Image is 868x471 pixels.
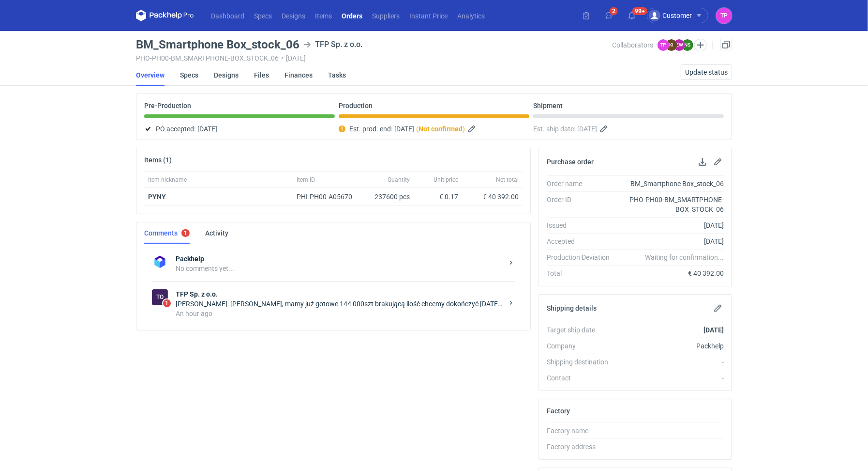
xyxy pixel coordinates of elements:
button: Edit purchase order [712,156,724,168]
div: PHO-PH00-BM_SMARTPHONE-BOX_STOCK_06 [DATE] [136,54,613,62]
span: [DATE] [577,123,597,135]
span: Unit price [434,176,458,184]
div: - [617,357,724,367]
div: PO accepted: [144,123,335,135]
h2: Purchase order [547,158,594,166]
button: Download PO [697,156,708,168]
div: - [617,426,724,436]
a: Designs [277,10,310,21]
h3: BM_Smartphone Box_stock_06 [136,39,299,50]
h2: Factory [547,407,570,415]
div: Factory name [547,426,617,436]
div: TFP Sp. z o.o. [152,289,168,305]
span: Collaborators [613,41,654,49]
figcaption: EW [673,39,685,51]
div: [DATE] [617,236,724,246]
p: Shipment [533,102,563,110]
a: Specs [180,64,198,86]
div: Est. ship date: [533,123,724,135]
div: Est. prod. end: [339,123,529,135]
a: Specs [249,10,277,21]
figcaption: To [152,289,168,305]
button: Edit estimated production end date [467,123,479,135]
div: An hour ago [176,309,503,318]
div: Order ID [547,195,617,214]
span: Item ID [297,176,315,184]
p: Pre-Production [144,102,191,110]
button: TP [716,8,732,24]
button: Edit estimated shipping date [599,123,611,135]
a: Instant Price [404,10,452,21]
a: Tasks [328,64,346,86]
a: Activity [205,222,228,244]
div: - [617,442,724,452]
a: Analytics [452,10,490,21]
span: • [281,54,284,62]
svg: Packhelp Pro [136,10,194,21]
div: Target ship date [547,325,617,335]
em: ) [463,125,465,133]
a: Finances [284,64,313,86]
div: Production Deviation [547,252,617,262]
span: [DATE] [394,123,414,135]
h2: Shipping details [547,304,597,312]
span: [DATE] [197,123,217,135]
div: Company [547,341,617,351]
button: Update status [681,64,732,80]
a: PYNY [148,193,166,201]
span: Item nickname [148,176,187,184]
span: Update status [685,69,728,76]
a: Items [310,10,337,21]
strong: Packhelp [176,254,503,264]
div: Order name [547,179,617,188]
div: Accepted [547,236,617,246]
div: Tosia Płotek [716,8,732,24]
div: PHO-PH00-BM_SMARTPHONE-BOX_STOCK_06 [617,195,724,214]
div: No comments yet... [176,264,503,273]
strong: [DATE] [703,326,724,334]
button: Customer [647,8,716,23]
div: € 40 392.00 [466,192,519,202]
a: Comments1 [144,222,190,244]
a: Dashboard [206,10,249,21]
div: Packhelp [617,341,724,351]
div: Customer [649,10,692,21]
em: Waiting for confirmation... [645,252,724,262]
div: TFP Sp. z o.o. [303,39,362,50]
div: [PERSON_NAME]: [PERSON_NAME], mamy już gotowe 144 000szt brakującą ilość chcemy dokończyć [DATE]/... [176,299,503,309]
div: [DATE] [617,220,724,230]
button: Edit collaborators [694,39,707,51]
figcaption: TP [658,39,669,51]
div: 237600 pcs [365,188,414,206]
div: - [617,373,724,383]
button: Edit shipping details [712,302,724,314]
div: Shipping destination [547,357,617,367]
p: Production [339,102,373,110]
div: PHI-PH00-A05670 [297,192,361,202]
div: 1 [184,230,187,236]
button: 2 [601,8,617,23]
span: Net total [496,176,519,184]
a: Designs [214,64,239,86]
em: ( [416,125,419,133]
a: Overview [136,64,165,86]
span: Quantity [388,176,410,184]
img: Packhelp [152,254,168,270]
div: Factory address [547,442,617,452]
div: Issued [547,220,617,230]
a: Files [254,64,269,86]
span: 1 [163,299,171,307]
div: € 0.17 [418,192,458,202]
div: BM_Smartphone Box_stock_06 [617,179,724,188]
figcaption: KI [666,39,677,51]
strong: TFP Sp. z o.o. [176,289,503,299]
div: Contact [547,373,617,383]
a: Suppliers [367,10,404,21]
figcaption: NS [682,39,693,51]
div: € 40 392.00 [617,268,724,278]
div: Total [547,268,617,278]
a: Orders [337,10,367,21]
